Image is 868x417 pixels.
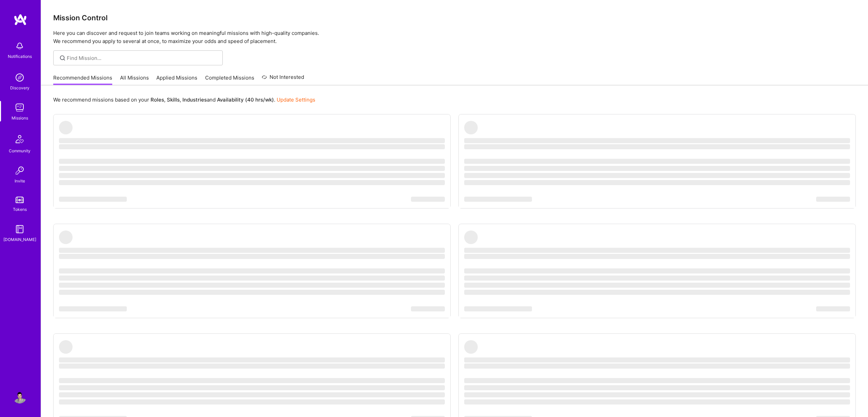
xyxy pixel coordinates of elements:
[13,206,27,213] div: Tokens
[205,74,254,85] a: Completed Missions
[12,131,28,147] img: Community
[277,96,315,103] a: Update Settings
[59,54,66,62] i: icon SearchGrey
[8,53,32,60] div: Notifications
[120,74,149,85] a: All Missions
[53,74,112,85] a: Recommended Missions
[14,14,27,26] img: logo
[53,14,856,22] h3: Mission Control
[13,390,26,403] img: User Avatar
[182,96,207,103] b: Industries
[156,74,197,85] a: Applied Missions
[11,390,28,403] a: User Avatar
[217,96,274,103] b: Availability (40 hrs/wk)
[67,54,218,62] input: Find Mission...
[13,71,26,84] img: discovery
[15,177,25,184] div: Invite
[53,96,315,103] p: We recommend missions based on your , , and .
[3,236,36,243] div: [DOMAIN_NAME]
[9,147,31,154] div: Community
[13,39,26,53] img: bell
[12,114,28,122] div: Missions
[262,73,304,85] a: Not Interested
[13,101,26,114] img: teamwork
[151,96,164,103] b: Roles
[13,222,26,236] img: guide book
[13,164,26,177] img: Invite
[167,96,180,103] b: Skills
[16,197,24,203] img: tokens
[53,29,856,45] p: Here you can discover and request to join teams working on meaningful missions with high-quality ...
[10,84,29,91] div: Discovery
